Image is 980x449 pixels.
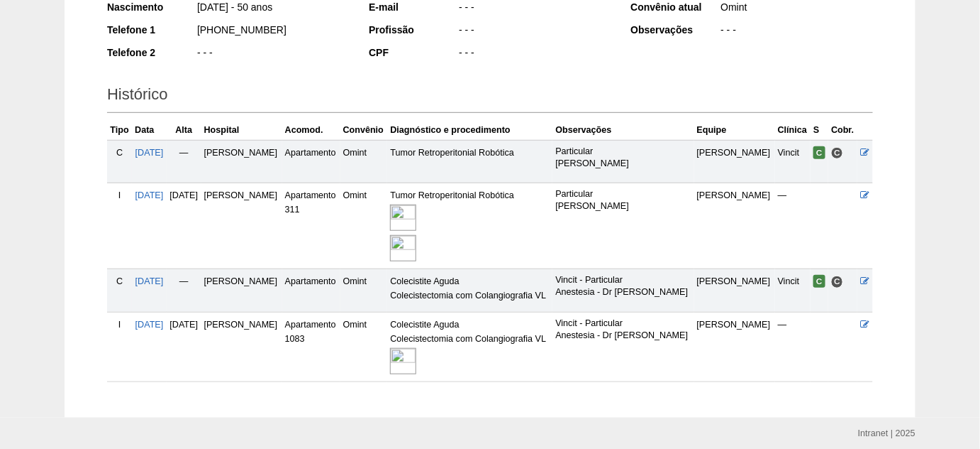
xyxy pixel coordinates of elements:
[169,190,198,200] span: [DATE]
[167,120,201,141] th: Alta
[340,312,388,382] td: Omint
[775,120,811,141] th: Clínica
[694,120,775,141] th: Equipe
[369,23,457,37] div: Profissão
[555,274,691,298] p: Vincit - Particular Anestesia - Dr [PERSON_NAME]
[282,140,340,183] td: Apartamento
[135,190,164,200] a: [DATE]
[201,269,282,312] td: [PERSON_NAME]
[107,80,873,113] h2: Histórico
[167,140,201,183] td: —
[387,120,552,141] th: Diagnóstico e procedimento
[107,45,196,60] div: Telefone 2
[828,120,857,141] th: Cobr.
[387,140,552,183] td: Tumor Retroperitonial Robótica
[775,312,811,382] td: —
[831,276,843,288] span: Consultório
[457,23,611,40] div: - - -
[110,188,129,202] div: I
[282,269,340,312] td: Apartamento
[196,23,350,40] div: [PHONE_NUMBER]
[813,146,825,159] span: Confirmada
[457,45,611,63] div: - - -
[630,23,719,37] div: Observações
[135,148,164,158] a: [DATE]
[858,426,915,440] div: Intranet | 2025
[340,120,388,141] th: Convênio
[201,183,282,269] td: [PERSON_NAME]
[831,147,843,159] span: Consultório
[282,183,340,269] td: Apartamento 311
[555,146,691,170] p: Particular [PERSON_NAME]
[775,140,811,183] td: Vincit
[110,146,129,160] div: C
[135,276,164,286] a: [DATE]
[552,120,694,141] th: Observações
[694,140,775,183] td: [PERSON_NAME]
[340,269,388,312] td: Omint
[282,120,340,141] th: Acomod.
[694,312,775,382] td: [PERSON_NAME]
[719,23,873,40] div: - - -
[775,183,811,269] td: —
[201,312,282,382] td: [PERSON_NAME]
[694,269,775,312] td: [PERSON_NAME]
[169,320,198,330] span: [DATE]
[201,140,282,183] td: [PERSON_NAME]
[387,269,552,312] td: Colecistite Aguda Colecistectomia com Colangiografia VL
[387,183,552,269] td: Tumor Retroperitonial Robótica
[135,320,164,330] a: [DATE]
[196,45,350,63] div: - - -
[813,275,825,288] span: Confirmada
[107,23,196,37] div: Telefone 1
[107,120,132,141] th: Tipo
[340,140,388,183] td: Omint
[201,120,282,141] th: Hospital
[369,45,457,60] div: CPF
[555,188,691,212] p: Particular [PERSON_NAME]
[167,269,201,312] td: —
[110,274,129,288] div: C
[132,120,167,141] th: Data
[555,318,691,342] p: Vincit - Particular Anestesia - Dr [PERSON_NAME]
[282,312,340,382] td: Apartamento 1083
[340,183,388,269] td: Omint
[694,183,775,269] td: [PERSON_NAME]
[387,312,552,382] td: Colecistite Aguda Colecistectomia com Colangiografia VL
[811,120,828,141] th: S
[775,269,811,312] td: Vincit
[110,318,129,332] div: I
